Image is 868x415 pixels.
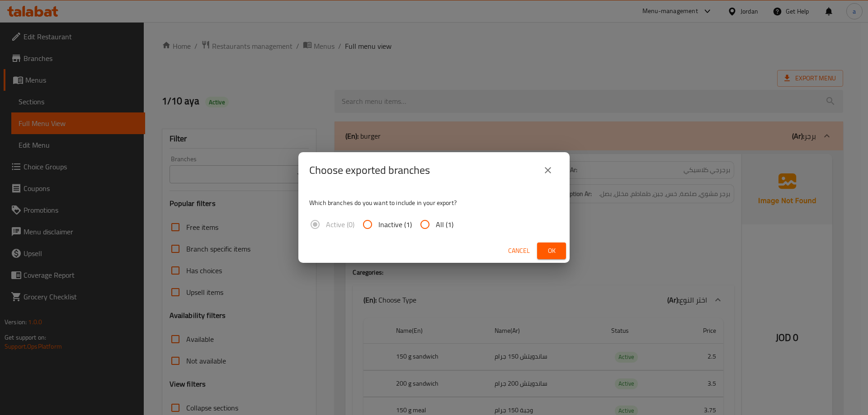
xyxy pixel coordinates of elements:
[436,219,453,230] span: All (1)
[505,242,533,259] button: Cancel
[508,245,530,256] span: Cancel
[309,198,559,207] p: Which branches do you want to include in your export?
[378,219,412,230] span: Inactive (1)
[537,159,559,181] button: close
[544,245,559,256] span: Ok
[326,219,354,230] span: Active (0)
[537,242,566,259] button: Ok
[309,163,430,177] h2: Choose exported branches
